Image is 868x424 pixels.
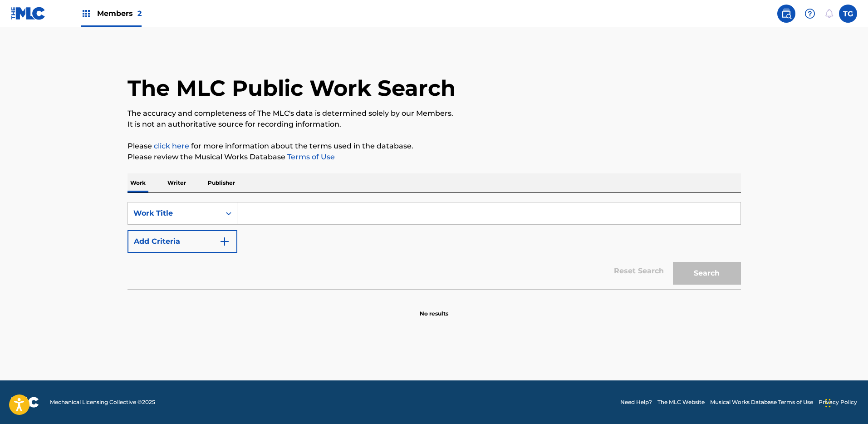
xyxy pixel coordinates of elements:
p: Publisher [205,173,238,192]
iframe: Chat Widget [823,380,868,424]
img: 9d2ae6d4665cec9f34b9.svg [219,236,230,247]
a: The MLC Website [657,398,705,406]
h1: The MLC Public Work Search [128,74,456,102]
span: 2 [137,9,142,18]
span: Members [97,8,142,19]
div: Notifications [824,9,834,18]
a: Public Search [777,5,795,23]
img: MLC Logo [11,7,46,20]
p: Writer [165,173,189,192]
div: Work Title [133,208,215,219]
p: No results [420,299,448,318]
img: Top Rightsholders [81,8,92,19]
p: It is not an authoritative source for recording information. [128,119,741,130]
img: logo [11,397,39,408]
p: Please for more information about the terms used in the database. [128,141,741,152]
div: User Menu [839,5,857,23]
img: search [781,8,792,19]
a: click here [154,142,189,150]
button: Add Criteria [128,230,237,253]
a: Privacy Policy [819,398,857,406]
p: Please review the Musical Works Database [128,152,741,163]
span: Mechanical Licensing Collective © 2025 [50,398,155,406]
form: Search Form [128,202,741,289]
a: Need Help? [620,398,652,406]
p: The accuracy and completeness of The MLC's data is determined solely by our Members. [128,108,741,119]
p: Work [128,173,148,192]
a: Terms of Use [285,153,335,161]
div: Help [801,5,819,23]
a: Musical Works Database Terms of Use [710,398,813,406]
div: Drag [825,389,831,417]
img: help [804,8,815,19]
